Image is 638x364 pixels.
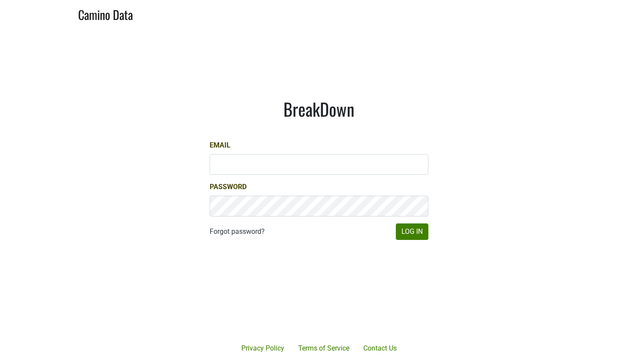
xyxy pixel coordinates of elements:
h1: BreakDown [210,98,428,119]
a: Camino Data [78,3,133,24]
button: Log In [396,223,428,240]
label: Password [210,182,247,192]
label: Email [210,140,230,151]
a: Terms of Service [291,340,356,357]
a: Contact Us [356,340,404,357]
a: Privacy Policy [234,340,291,357]
a: Forgot password? [210,226,265,237]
